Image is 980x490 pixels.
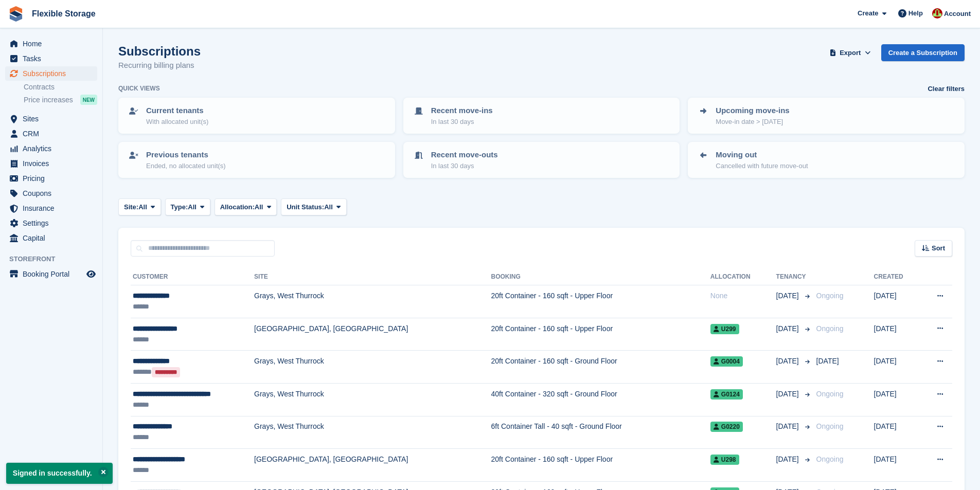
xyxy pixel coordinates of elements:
span: Pricing [23,171,84,186]
span: [DATE] [776,356,801,367]
p: Recurring billing plans [118,60,201,71]
td: 6ft Container Tall - 40 sqft - Ground Floor [491,416,710,449]
span: All [324,202,333,212]
td: [DATE] [874,351,919,384]
td: Grays, West Thurrock [254,383,491,416]
span: Storefront [9,254,102,264]
span: CRM [23,126,84,141]
th: Customer [131,269,254,285]
span: Coupons [23,186,84,201]
img: stora-icon-8386f47178a22dfd0bd8f6a31ec36ba5ce8667c1dd55bd0f319d3a0aa187defe.svg [8,6,24,22]
button: Site: All [118,198,161,215]
span: All [188,202,197,212]
a: Contracts [24,82,97,92]
h1: Subscriptions [118,44,201,58]
td: 20ft Container - 160 sqft - Upper Floor [491,449,710,482]
span: Ongoing [816,324,844,333]
span: Type: [171,202,188,212]
a: menu [5,201,97,215]
th: Booking [491,269,710,285]
a: menu [5,141,97,156]
p: Recent move-outs [431,149,498,161]
span: Home [23,37,84,51]
span: U298 [710,455,739,465]
span: Settings [23,216,84,230]
a: Flexible Storage [28,5,100,22]
a: Preview store [85,268,97,280]
a: menu [5,267,97,281]
th: Site [254,269,491,285]
span: G0220 [710,422,743,432]
span: [DATE] [776,291,801,301]
span: Subscriptions [23,66,84,81]
a: Moving out Cancelled with future move-out [689,143,964,177]
a: menu [5,216,97,230]
span: [DATE] [776,454,801,465]
span: Capital [23,231,84,245]
td: [GEOGRAPHIC_DATA], [GEOGRAPHIC_DATA] [254,449,491,482]
span: Create [858,8,878,19]
span: Ongoing [816,422,844,430]
span: Site: [124,202,138,212]
a: menu [5,231,97,245]
a: menu [5,66,97,81]
span: Unit Status: [287,202,324,212]
button: Type: All [165,198,210,215]
p: Signed in successfully. [6,463,113,484]
th: Created [874,269,919,285]
a: Current tenants With allocated unit(s) [119,99,394,133]
a: menu [5,112,97,126]
span: Booking Portal [23,267,84,281]
span: [DATE] [816,357,839,365]
p: Ended, no allocated unit(s) [146,161,226,171]
span: All [255,202,263,212]
a: menu [5,51,97,66]
p: Current tenants [146,105,208,117]
span: All [138,202,147,212]
span: Allocation: [220,202,255,212]
td: Grays, West Thurrock [254,416,491,449]
span: Price increases [24,95,73,105]
td: [DATE] [874,318,919,351]
a: Recent move-ins In last 30 days [404,99,679,133]
span: U299 [710,324,739,334]
button: Allocation: All [215,198,277,215]
span: Analytics [23,141,84,156]
span: Help [908,8,923,19]
span: [DATE] [776,421,801,432]
button: Export [828,44,873,61]
span: Sort [932,243,945,253]
span: Ongoing [816,292,844,300]
span: Ongoing [816,390,844,398]
a: menu [5,186,97,201]
p: Previous tenants [146,149,226,161]
td: 40ft Container - 320 sqft - Ground Floor [491,383,710,416]
p: Move-in date > [DATE] [716,117,789,127]
span: Insurance [23,201,84,215]
td: 20ft Container - 160 sqft - Ground Floor [491,351,710,384]
td: Grays, West Thurrock [254,285,491,318]
span: [DATE] [776,389,801,400]
span: Account [944,9,971,19]
th: Allocation [710,269,776,285]
td: [DATE] [874,416,919,449]
a: menu [5,37,97,51]
p: Cancelled with future move-out [716,161,808,171]
span: Ongoing [816,455,844,463]
td: [GEOGRAPHIC_DATA], [GEOGRAPHIC_DATA] [254,318,491,351]
span: Tasks [23,51,84,66]
span: Sites [23,112,84,126]
td: 20ft Container - 160 sqft - Upper Floor [491,285,710,318]
span: [DATE] [776,323,801,334]
p: Recent move-ins [431,105,493,117]
p: Upcoming move-ins [716,105,789,117]
button: Unit Status: All [281,198,346,215]
a: Upcoming move-ins Move-in date > [DATE] [689,99,964,133]
a: Clear filters [928,84,965,94]
a: Price increases NEW [24,94,97,105]
span: Invoices [23,156,84,171]
p: In last 30 days [431,117,493,127]
span: Export [840,48,861,58]
p: In last 30 days [431,161,498,171]
a: Previous tenants Ended, no allocated unit(s) [119,143,394,177]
